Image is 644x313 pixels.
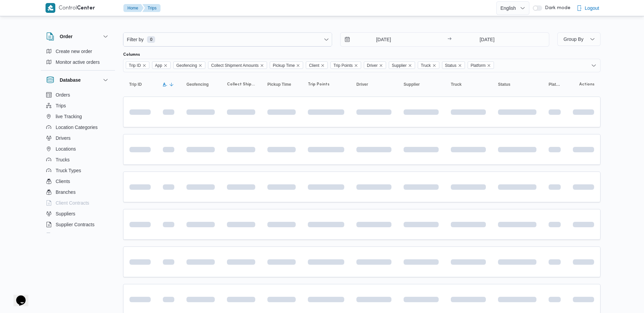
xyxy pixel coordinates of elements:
span: Supplier [392,62,407,69]
span: Branches [56,188,76,196]
span: Platform [549,82,561,87]
span: Truck Types [56,166,81,175]
button: Remove Platform from selection in this group [487,63,491,68]
svg: Sorted in descending order [169,82,174,87]
label: Columns [123,52,140,57]
span: Supplier [389,61,415,69]
span: Actions [579,82,594,87]
span: live Tracking [56,112,82,121]
span: Pickup Time [273,62,295,69]
span: Truck [418,61,439,69]
span: Orders [56,91,70,99]
span: Dark mode [542,5,570,11]
span: Trucks [56,156,69,164]
span: Devices [56,231,72,239]
span: Pickup Time [267,82,291,87]
span: Logout [585,4,599,12]
button: Driver [354,79,394,90]
span: Trips [56,102,66,110]
button: Remove App from selection in this group [164,63,168,68]
span: Trip Points [333,62,353,69]
span: Filter by [126,35,144,44]
h3: Database [60,76,81,84]
span: Platform [468,61,494,69]
span: Trip Points [330,61,361,69]
span: App; Sorted in descending order [163,82,168,87]
span: Create new order [56,47,92,55]
span: Status [442,61,465,69]
button: Order [46,32,110,41]
button: Supplier Contracts [43,219,112,230]
span: Pickup Time [270,61,303,69]
span: Geofencing [173,61,205,69]
span: Collect Shipment Amounts [211,62,259,69]
iframe: chat widget [7,286,28,306]
span: Collect Shipment Amounts [208,61,267,69]
div: Database [41,89,115,236]
input: Press the down key to open a popover containing a calendar. [453,33,521,46]
button: Home [123,4,144,12]
span: Location Categories [56,123,98,131]
button: Location Categories [43,122,112,133]
button: Create new order [43,46,112,57]
button: Pickup Time [265,79,298,90]
button: Trip ID [126,79,153,90]
span: Client Contracts [56,199,89,207]
button: Supplier [401,79,441,90]
span: Driver [367,62,378,69]
h3: Order [60,32,72,41]
span: Monitor active orders [56,58,100,66]
button: Trips [43,100,112,111]
span: Supplier Contracts [56,220,94,229]
span: Truck [451,82,462,87]
button: Branches [43,187,112,198]
span: Trip ID [129,62,141,69]
button: Remove Truck from selection in this group [432,63,436,68]
span: Platform [471,62,486,69]
img: X8yXhbKr1z7QwAAAABJRU5ErkJggg== [46,3,55,13]
button: Remove Supplier from selection in this group [408,63,412,68]
b: Center [77,6,95,11]
input: Press the down key to open a popover containing a calendar. [341,33,417,46]
button: Orders [43,89,112,100]
span: Geofencing [176,62,197,69]
button: Open list of options [591,63,596,68]
span: Locations [56,145,76,153]
span: Trip ID [126,61,149,69]
span: Group By [563,36,583,42]
button: Remove Trip Points from selection in this group [354,63,358,68]
span: Status [445,62,457,69]
span: Trip ID [129,82,142,87]
button: Remove Pickup Time from selection in this group [296,63,300,68]
span: Supplier [404,82,420,87]
button: Remove Trip ID from selection in this group [142,63,146,68]
button: Remove Collect Shipment Amounts from selection in this group [260,63,264,68]
span: Driver [356,82,368,87]
span: Suppliers [56,210,75,218]
button: Clients [43,176,112,187]
button: Filter by0 available filters [123,33,332,46]
button: Drivers [43,133,112,144]
span: Driver [364,61,386,69]
button: Remove Geofencing from selection in this group [198,63,202,68]
button: Devices [43,230,112,241]
div: → [447,37,451,42]
span: Truck [421,62,431,69]
button: Remove Driver from selection in this group [379,63,383,68]
button: Trips [142,4,160,12]
span: Geofencing [186,82,209,87]
span: App [152,61,171,69]
button: Remove Client from selection in this group [321,63,325,68]
span: Collect Shipment Amounts [227,82,255,87]
button: Geofencing [184,79,217,90]
span: Client [309,62,319,69]
button: Platform [546,79,563,90]
button: Locations [43,144,112,154]
span: 0 available filters [147,36,155,43]
button: Truck Types [43,165,112,176]
button: Trucks [43,154,112,165]
button: Remove Status from selection in this group [458,63,462,68]
button: Status [495,79,539,90]
button: Client Contracts [43,198,112,208]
